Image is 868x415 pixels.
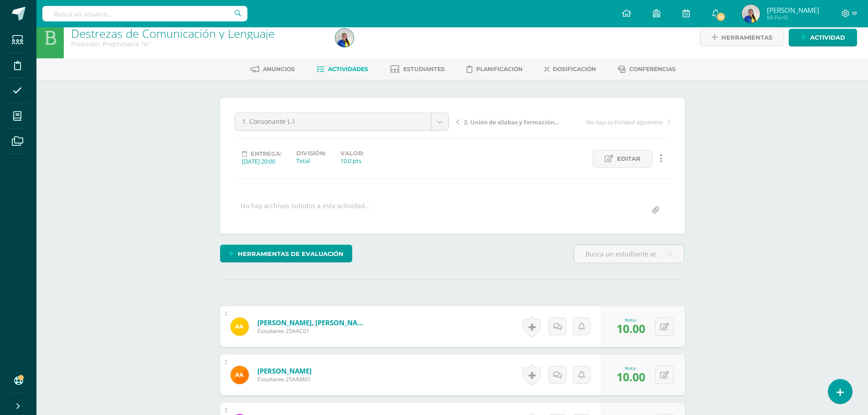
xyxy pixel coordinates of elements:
[238,246,344,262] span: Herramientas de evaluación
[257,318,367,327] a: [PERSON_NAME], [PERSON_NAME]
[263,66,295,72] span: Anuncios
[231,318,249,336] img: 54e9244ebdc16b28c1a90b896fb55543.png
[328,66,368,72] span: Actividades
[403,66,445,72] span: Estudiantes
[335,29,354,47] img: 880cc2d5016cf71f2460439c001afa01.png
[257,375,312,383] span: Estudiante 25AAM01
[390,62,445,77] a: Estudiantes
[257,366,312,375] a: [PERSON_NAME]
[767,5,819,15] span: [PERSON_NAME]
[700,29,784,46] a: Herramientas
[617,150,641,167] span: Editar
[586,118,663,126] span: No hay actividad siguiente
[553,66,596,72] span: Dosificación
[616,321,645,336] span: 10.00
[251,62,295,77] a: Anuncios
[456,117,563,126] a: 2. Unión de sílabas y formación de palabras
[574,245,684,263] input: Busca un estudiante aquí...
[810,29,845,46] span: Actividad
[257,327,367,335] span: Estudiante 25AAC01
[616,369,645,384] span: 10.00
[340,157,364,165] div: 10.0 pts
[716,12,726,22] span: 10
[467,62,523,77] a: Planificación
[789,29,857,46] a: Actividad
[767,14,819,21] span: Mi Perfil
[721,29,772,46] span: Herramientas
[251,150,282,157] span: Entrega:
[242,157,282,165] div: [DATE] 20:00
[242,113,424,130] span: 1. Consonante L-l
[296,150,326,157] label: División:
[464,118,560,126] span: 2. Unión de sílabas y formación de palabras
[340,150,364,157] label: Valor:
[71,40,324,48] div: Prekinder Preprimaria 'A'
[618,62,676,77] a: Conferencias
[231,366,249,384] img: 9b255b6db76361f0ea6c34ab05d7c1aa.png
[616,365,645,371] div: Nota:
[296,157,326,165] div: Total
[544,62,596,77] a: Dosificación
[742,5,760,23] img: 880cc2d5016cf71f2460439c001afa01.png
[235,113,448,130] a: 1. Consonante L-l
[241,201,370,219] div: No hay archivos subidos a esta actividad...
[629,66,676,72] span: Conferencias
[616,317,645,323] div: Nota:
[42,6,247,21] input: Busca un usuario...
[71,26,275,41] a: Destrezas de Comunicación y Lenguaje
[71,27,324,40] h1: Destrezas de Comunicación y Lenguaje
[220,245,352,262] a: Herramientas de evaluación
[317,62,368,77] a: Actividades
[476,66,523,72] span: Planificación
